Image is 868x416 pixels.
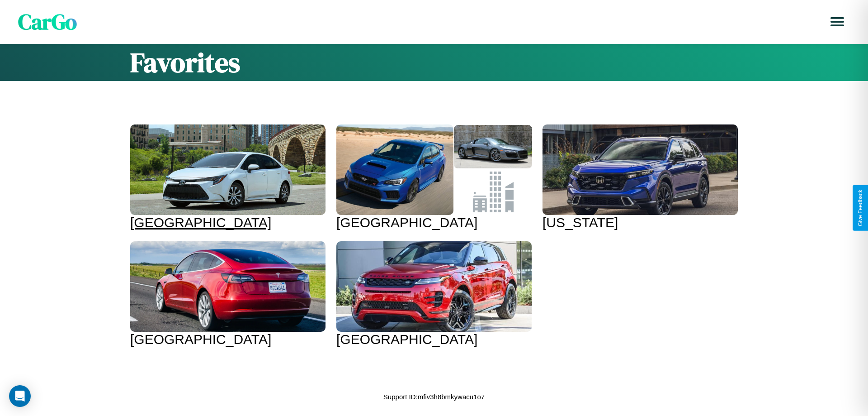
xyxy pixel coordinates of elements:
div: Give Feedback [857,190,863,226]
div: [GEOGRAPHIC_DATA] [336,215,532,230]
div: [GEOGRAPHIC_DATA] [130,215,325,230]
div: [US_STATE] [542,215,738,230]
p: Support ID: mfiv3h8bmkywacu1o7 [383,391,485,403]
div: [GEOGRAPHIC_DATA] [336,332,532,347]
h1: Favorites [130,44,738,81]
span: CarGo [18,7,77,37]
button: Open menu [825,9,850,34]
div: Open Intercom Messenger [9,385,31,407]
div: [GEOGRAPHIC_DATA] [130,332,325,347]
